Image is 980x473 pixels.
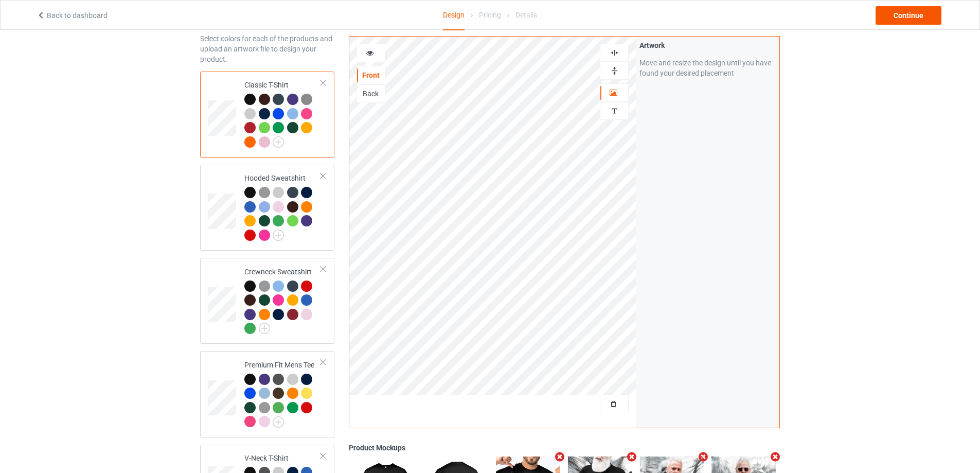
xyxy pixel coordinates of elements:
img: heather_texture.png [259,402,270,413]
div: Crewneck Sweatshirt [200,258,334,344]
div: Front [357,70,385,80]
div: Hooded Sweatshirt [244,173,321,240]
img: svg%3E%0A [610,106,619,116]
div: Premium Fit Mens Tee [244,360,321,427]
img: svg%3E%0A [610,66,619,76]
div: Classic T-Shirt [244,80,321,147]
div: Back [357,89,385,99]
img: svg+xml;base64,PD94bWwgdmVyc2lvbj0iMS4wIiBlbmNvZGluZz0iVVRGLTgiPz4KPHN2ZyB3aWR0aD0iMjJweCIgaGVpZ2... [273,416,284,428]
i: Remove mockup [697,451,710,462]
div: Select colors for each of the products and upload an artwork file to design your product. [200,33,334,64]
img: svg+xml;base64,PD94bWwgdmVyc2lvbj0iMS4wIiBlbmNvZGluZz0iVVRGLTgiPz4KPHN2ZyB3aWR0aD0iMjJweCIgaGVpZ2... [259,323,270,334]
img: svg+xml;base64,PD94bWwgdmVyc2lvbj0iMS4wIiBlbmNvZGluZz0iVVRGLTgiPz4KPHN2ZyB3aWR0aD0iMjJweCIgaGVpZ2... [273,136,284,148]
div: Details [515,1,537,29]
div: Premium Fit Mens Tee [200,351,334,437]
div: Crewneck Sweatshirt [244,267,321,334]
div: Pricing [479,1,501,29]
div: Move and resize the design until you have found your desired placement [639,58,776,78]
div: Artwork [639,40,776,50]
img: svg+xml;base64,PD94bWwgdmVyc2lvbj0iMS4wIiBlbmNvZGluZz0iVVRGLTgiPz4KPHN2ZyB3aWR0aD0iMjJweCIgaGVpZ2... [273,230,284,241]
i: Remove mockup [625,451,638,462]
a: Back to dashboard [37,11,108,20]
div: Hooded Sweatshirt [200,165,334,251]
div: Classic T-Shirt [200,72,334,157]
div: Product Mockups [349,443,780,453]
i: Remove mockup [769,451,782,462]
img: svg%3E%0A [610,48,619,58]
img: heather_texture.png [301,94,312,105]
div: Continue [876,6,941,25]
div: Design [443,1,465,30]
i: Remove mockup [554,451,566,462]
